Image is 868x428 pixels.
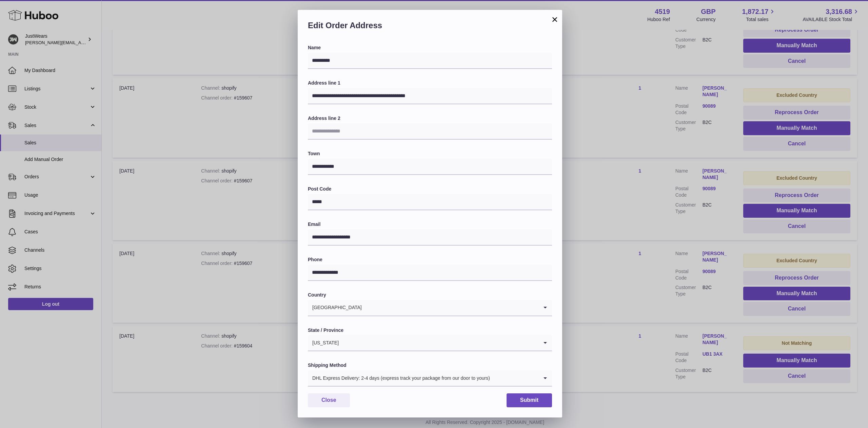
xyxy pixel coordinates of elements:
[308,150,552,157] label: Town
[308,221,552,228] label: Email
[308,370,490,386] span: DHL Express Delivery: 2-4 days (express track your package from our door to yours)
[308,44,552,51] label: Name
[308,335,552,351] div: Search for option
[507,393,552,407] button: Submit
[308,393,350,407] button: Close
[308,300,362,316] span: [GEOGRAPHIC_DATA]
[339,335,538,351] input: Search for option
[490,370,538,386] input: Search for option
[308,80,552,86] label: Address line 1
[308,327,552,334] label: State / Province
[308,292,552,298] label: Country
[308,370,552,387] div: Search for option
[308,115,552,122] label: Address line 2
[308,300,552,316] div: Search for option
[551,15,559,23] button: ×
[308,335,339,351] span: [US_STATE]
[308,20,552,34] h2: Edit Order Address
[308,256,552,263] label: Phone
[308,186,552,192] label: Post Code
[362,300,538,316] input: Search for option
[308,362,552,369] label: Shipping Method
